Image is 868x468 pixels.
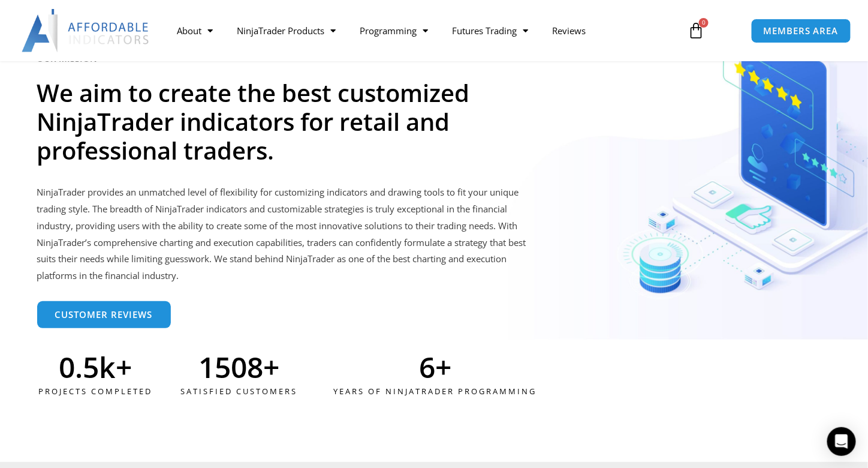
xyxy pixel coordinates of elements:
[165,17,225,44] a: About
[348,17,440,44] a: Programming
[827,427,856,456] div: Open Intercom Messenger
[540,17,598,44] a: Reviews
[198,353,263,382] span: 1508
[440,17,540,44] a: Futures Trading
[751,19,851,43] a: MEMBERS AREA
[435,353,576,382] span: +
[37,79,514,165] h2: We aim to create the best customized NinjaTrader indicators for retail and professional traders.
[165,17,677,44] nav: Menu
[294,382,575,401] div: Years of ninjatrader programming
[263,353,321,382] span: +
[37,184,532,284] p: NinjaTrader provides an unmatched level of flexibility for customizing indicators and drawing too...
[225,17,348,44] a: NinjaTrader Products
[764,26,839,35] span: MEMBERS AREA
[59,353,99,382] span: 0.5
[419,353,435,382] span: 6
[37,301,171,328] a: Customer Reviews
[99,353,153,382] span: k+
[55,310,153,319] span: Customer Reviews
[670,13,722,48] a: 0
[699,18,709,28] span: 0
[22,9,150,52] img: LogoAI | Affordable Indicators – NinjaTrader
[156,382,322,401] div: Satisfied Customers
[37,382,153,401] div: Projects Completed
